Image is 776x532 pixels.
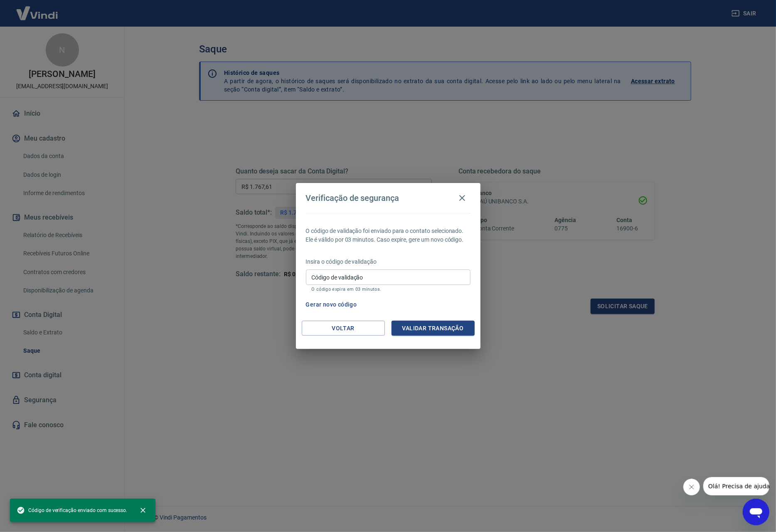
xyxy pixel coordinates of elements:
[306,193,399,203] h4: Verificação de segurança
[303,297,360,312] button: Gerar novo código
[5,6,70,12] span: Olá! Precisa de ajuda?
[743,499,769,525] iframe: Botão para abrir a janela de mensagens
[17,506,127,515] span: Código de verificação enviado com sucesso.
[302,321,385,336] button: Voltar
[703,477,769,495] iframe: Mensagem da empresa
[312,287,465,292] p: O código expira em 03 minutos.
[683,479,700,495] iframe: Fechar mensagem
[306,257,471,266] p: Insira o código de validação
[134,501,152,520] button: close
[306,227,471,244] p: O código de validação foi enviado para o contato selecionado. Ele é válido por 03 minutos. Caso e...
[392,321,475,336] button: Validar transação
